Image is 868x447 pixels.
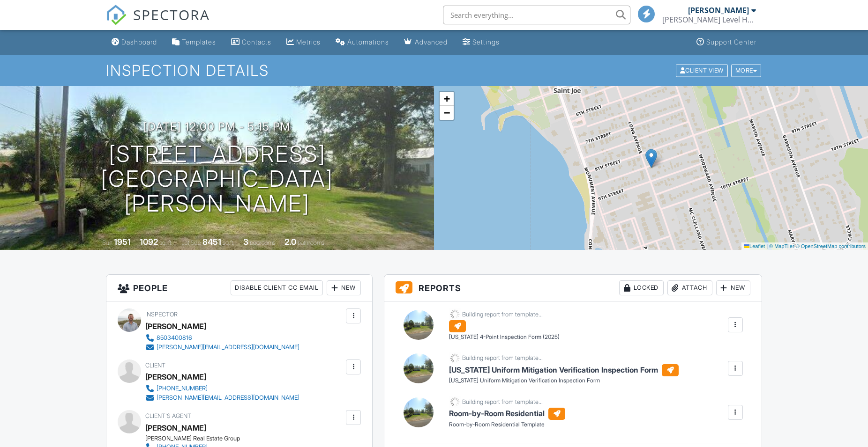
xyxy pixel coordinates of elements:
div: More [731,64,762,77]
a: © OpenStreetMap contributors [796,243,866,249]
a: Dashboard [108,34,161,51]
img: The Best Home Inspection Software - Spectora [106,5,127,25]
div: Building report from template... [462,311,543,318]
img: Marker [645,149,657,168]
div: Attach [667,280,712,295]
span: bedrooms [250,239,276,246]
a: Templates [168,34,220,51]
span: Client [145,362,165,369]
div: [PHONE_NUMBER] [157,385,208,392]
div: [PERSON_NAME] [145,370,206,384]
a: Zoom in [440,92,454,106]
span: sq.ft. [223,239,234,246]
span: SPECTORA [133,5,210,24]
div: Contacts [242,38,271,46]
span: Inspector [145,311,178,318]
div: [PERSON_NAME][EMAIL_ADDRESS][DOMAIN_NAME] [157,344,299,351]
span: bathrooms [298,239,324,246]
div: Automations [347,38,389,46]
h1: [STREET_ADDRESS] [GEOGRAPHIC_DATA][PERSON_NAME] [15,142,419,216]
div: 1951 [114,237,131,247]
h6: [US_STATE] Uniform Mitigation Verification Inspection Form [449,364,679,376]
div: 1092 [140,237,158,247]
h3: [DATE] 12:00 pm - 5:15 pm [143,120,291,133]
div: Locked [619,280,664,295]
span: Client's Agent [145,412,191,419]
div: [US_STATE] Uniform Mitigation Verification Inspection Form [449,377,679,385]
div: 8451 [202,237,221,247]
a: [PHONE_NUMBER] [145,384,299,393]
div: Advanced [415,38,448,46]
div: Building report from template... [462,354,543,362]
a: Client View [675,66,730,73]
div: [PERSON_NAME] [688,6,749,15]
div: Templates [182,38,216,46]
a: Leaflet [744,243,765,249]
span: sq. ft. [159,239,172,246]
div: [PERSON_NAME] Real Estate Group [145,435,307,442]
div: New [327,280,361,295]
img: loading-93afd81d04378562ca97960a6d0abf470c8f8241ccf6a1b4da771bf876922d1b.gif [449,352,461,364]
a: [PERSON_NAME][EMAIL_ADDRESS][DOMAIN_NAME] [145,343,299,352]
a: 8503400816 [145,333,299,343]
h3: People [106,275,372,301]
div: Seay Level Home Inspections, LLC [662,15,756,24]
div: Room-by-Room Residential Template [449,421,565,429]
div: Disable Client CC Email [231,280,323,295]
a: Metrics [283,34,324,51]
h6: Room-by-Room Residential [449,408,565,420]
span: Built [102,239,112,246]
div: [PERSON_NAME] [145,319,206,333]
a: Automations (Basic) [332,34,393,51]
a: Advanced [400,34,451,51]
a: [PERSON_NAME][EMAIL_ADDRESS][DOMAIN_NAME] [145,393,299,403]
div: Metrics [296,38,321,46]
a: [PERSON_NAME] [145,421,206,435]
div: [US_STATE] 4-Point Inspection Form (2025) [449,333,560,341]
a: Zoom out [440,106,454,120]
a: © MapTiler [769,243,794,249]
div: 2.0 [284,237,296,247]
a: SPECTORA [106,13,210,32]
a: Support Center [693,34,760,51]
h1: Inspection Details [106,62,762,79]
div: New [716,280,750,295]
div: 8503400816 [157,334,192,342]
span: + [444,93,450,104]
div: [PERSON_NAME][EMAIL_ADDRESS][DOMAIN_NAME] [157,394,299,402]
div: Dashboard [121,38,157,46]
input: Search everything... [443,6,630,24]
div: Building report from template... [462,398,543,406]
a: Contacts [227,34,275,51]
img: loading-93afd81d04378562ca97960a6d0abf470c8f8241ccf6a1b4da771bf876922d1b.gif [449,308,461,320]
img: loading-93afd81d04378562ca97960a6d0abf470c8f8241ccf6a1b4da771bf876922d1b.gif [449,396,461,408]
h3: Reports [384,275,762,301]
div: Settings [472,38,500,46]
a: Settings [459,34,503,51]
div: Support Center [706,38,756,46]
span: Lot Size [181,239,201,246]
div: Client View [676,64,728,77]
span: − [444,107,450,118]
div: 3 [243,237,248,247]
span: | [766,243,768,249]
